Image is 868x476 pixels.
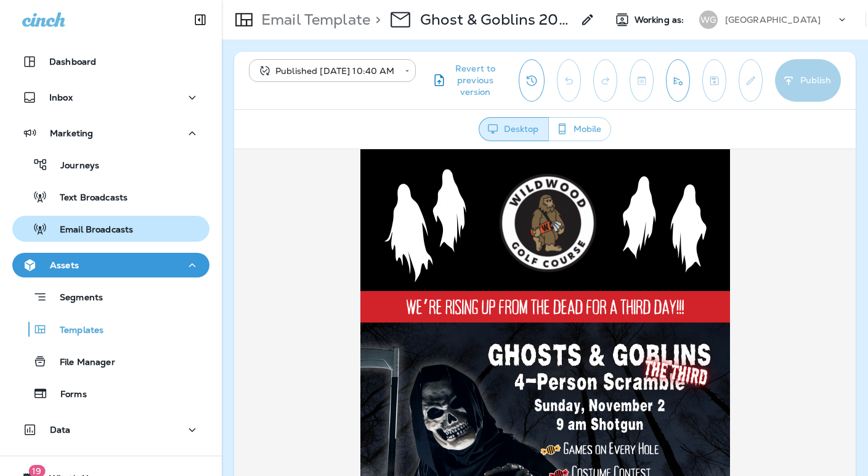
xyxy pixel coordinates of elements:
button: Marketing [12,121,209,146]
p: Email Broadcasts [47,224,133,236]
button: View Changelog [519,59,545,102]
p: Marketing [50,128,93,138]
button: Assets [12,253,209,277]
p: [GEOGRAPHIC_DATA] [725,15,821,25]
p: Text Broadcasts [47,192,128,204]
button: Desktop [479,117,549,141]
p: Assets [50,260,79,270]
img: Wildwood--Halloween-Tournament-social-4.png [126,142,496,419]
p: Segments [47,292,103,305]
p: Templates [47,325,103,337]
p: Forms [48,389,87,401]
button: Forms [12,380,209,406]
p: Ghost & Goblins 2025 3rd [420,10,573,29]
button: Email Broadcasts [12,216,209,242]
button: Mobile [548,117,611,141]
span: Revert to previous version [447,63,504,98]
button: Collapse Sidebar [183,7,217,32]
p: Journeys [48,160,99,172]
p: Data [50,425,71,435]
p: > [370,10,381,29]
p: File Manager [47,357,115,369]
button: Text Broadcasts [12,184,209,210]
button: Inbox [12,85,209,110]
p: Dashboard [49,57,96,67]
button: Data [12,417,209,442]
div: Published [DATE] 10:40 AM [258,65,396,77]
button: Segments [12,284,209,310]
button: Revert to previous version [426,59,509,102]
p: Inbox [49,92,73,102]
img: Wildwood--Ghosts--Goblins-Email-Header.png [126,12,496,136]
button: File Manager [12,348,209,374]
button: Journeys [12,152,209,178]
p: Email Template [256,10,370,29]
button: Dashboard [12,49,209,74]
span: Working as: [635,15,687,25]
button: Send test email [666,59,690,102]
button: Templates [12,316,209,342]
div: WG [699,10,718,29]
